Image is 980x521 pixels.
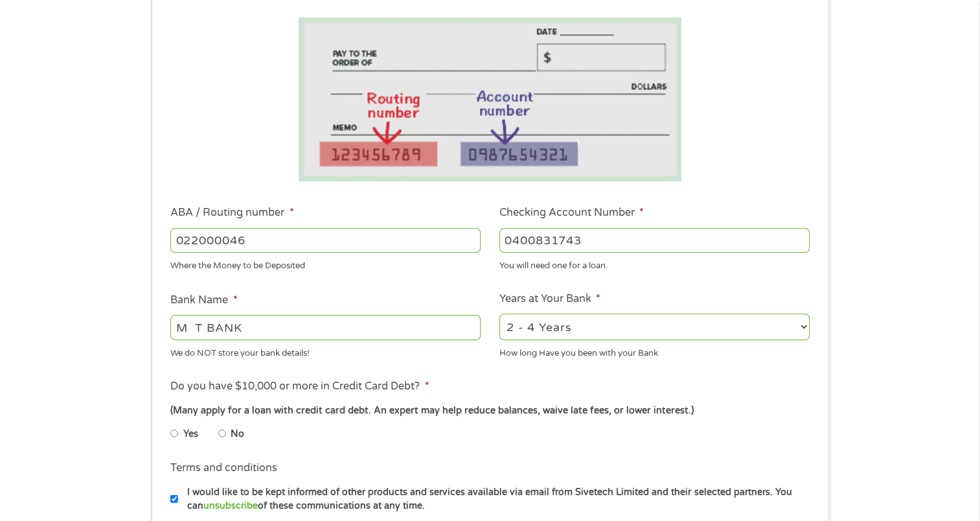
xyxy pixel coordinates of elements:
[231,427,244,441] label: No
[499,206,644,220] label: Checking Account Number
[183,427,198,441] label: Yes
[299,17,682,181] img: Routing number location
[170,461,277,475] label: Terms and conditions
[170,404,809,418] div: (Many apply for a loan with credit card debt. An expert may help reduce balances, waive late fees...
[170,255,481,273] div: Where the Money to be Deposited
[170,228,481,253] input: 263177916
[170,342,481,360] div: We do NOT store your bank details!
[203,500,258,511] a: unsubscribe
[499,292,600,306] label: Years at Your Bank
[170,294,237,307] label: Bank Name
[170,206,293,220] label: ABA / Routing number
[170,380,429,393] label: Do you have $10,000 or more in Credit Card Debt?
[499,342,810,360] div: How long Have you been with your Bank
[499,255,810,273] div: You will need one for a loan.
[499,228,810,253] input: 345634636
[178,485,814,513] label: I would like to be kept informed of other products and services available via email from Sivetech...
